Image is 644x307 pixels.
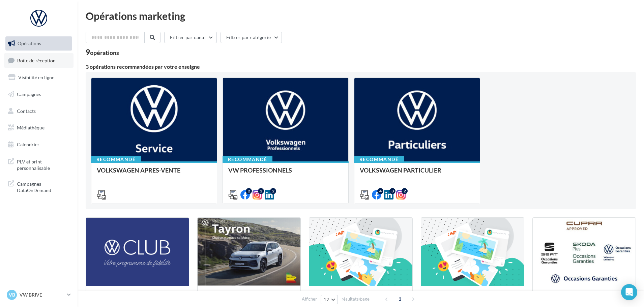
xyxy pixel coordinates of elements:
span: Calendrier [17,142,39,147]
button: Filtrer par canal [164,32,217,43]
span: Boîte de réception [17,57,56,63]
a: Calendrier [4,137,74,152]
span: Visibilité en ligne [18,74,54,80]
button: Filtrer par catégorie [221,32,282,43]
div: 2 [270,188,276,194]
a: VB VW BRIVE [5,288,72,301]
span: 1 [394,294,405,304]
span: VOLKSWAGEN PARTICULIER [360,166,441,174]
span: résultats/page [342,296,370,302]
p: VW BRIVE [20,291,64,298]
div: 2 [402,188,408,194]
span: Campagnes DataOnDemand [17,179,69,194]
button: 12 [321,295,338,304]
div: 2 [258,188,264,194]
span: Médiathèque [17,125,45,130]
div: 3 [389,188,396,194]
div: opérations [90,50,119,56]
a: Opérations [4,36,74,51]
div: Recommandé [91,156,141,163]
a: Médiathèque [4,121,74,135]
div: 9 [86,49,119,56]
div: Open Intercom Messenger [621,284,637,300]
div: 2 [246,188,252,194]
a: Campagnes DataOnDemand [4,177,74,196]
div: 3 opérations recommandées par votre enseigne [86,64,636,69]
div: Opérations marketing [86,11,636,21]
span: VOLKSWAGEN APRES-VENTE [97,166,180,174]
a: Boîte de réception [4,53,74,68]
a: Contacts [4,104,74,118]
span: PLV et print personnalisable [17,157,69,172]
span: VB [9,291,15,298]
div: Recommandé [354,156,404,163]
span: Campagnes [17,91,41,97]
a: Visibilité en ligne [4,70,74,85]
a: PLV et print personnalisable [4,154,74,174]
span: Afficher [302,296,317,302]
span: VW PROFESSIONNELS [228,166,292,174]
div: 4 [377,188,383,194]
span: Opérations [18,40,41,46]
a: Campagnes [4,87,74,101]
div: Recommandé [223,156,272,163]
span: Contacts [17,108,36,114]
span: 12 [324,297,329,302]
